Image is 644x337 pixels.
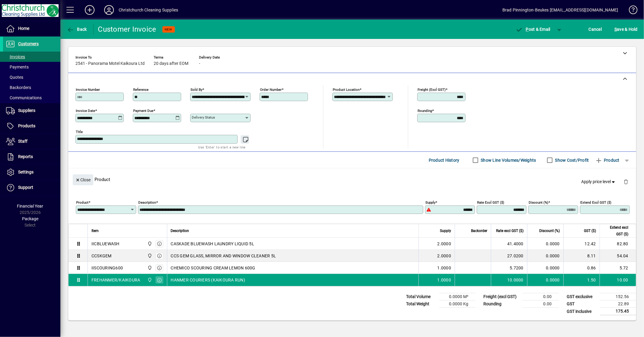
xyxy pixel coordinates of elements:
[3,149,60,164] a: Reports
[437,241,451,247] span: 2.0000
[437,265,451,271] span: 1.0000
[18,108,35,113] span: Suppliers
[600,293,636,300] td: 152.56
[3,52,60,62] a: Invoices
[495,277,524,283] div: 10.0000
[6,85,31,90] span: Backorders
[495,265,524,271] div: 5.7200
[579,176,619,187] button: Apply price level
[18,154,33,159] span: Reports
[563,250,600,262] td: 8.11
[3,165,60,180] a: Settings
[18,170,34,174] span: Settings
[6,75,23,80] span: Quotes
[165,27,172,31] span: NEW
[600,300,636,308] td: 22.89
[154,61,188,66] span: 20 days after EOM
[119,5,178,15] div: Christchurch Cleaning Supplies
[146,265,153,271] span: Christchurch Cleaning Supplies Ltd
[564,300,600,308] td: GST
[76,109,95,113] mat-label: Invoice date
[18,185,33,190] span: Support
[604,224,628,237] span: Extend excl GST ($)
[65,24,88,35] button: Back
[539,227,560,234] span: Discount (%)
[619,179,633,184] app-page-header-button: Delete
[564,308,600,315] td: GST inclusive
[146,277,153,283] span: Christchurch Cleaning Supplies Ltd
[18,123,35,128] span: Products
[584,227,596,234] span: GST ($)
[502,5,618,15] div: Brad Pinnington-Beukes [EMAIL_ADDRESS][DOMAIN_NAME]
[91,265,123,271] div: IISCOURING600
[98,24,156,34] div: Customer Invoice
[600,274,636,286] td: 10.00
[22,216,38,221] span: Package
[439,293,476,300] td: 0.0000 M³
[91,277,140,283] div: FREHANMER/KAIKOURA
[91,227,99,234] span: Item
[619,174,633,189] button: Delete
[527,262,563,274] td: 0.0000
[198,144,246,151] mat-hint: Use 'Enter' to start a new line
[91,241,120,247] div: IICBLUEWASH
[589,24,602,34] span: Cancel
[199,61,200,66] span: -
[146,240,153,247] span: Christchurch Cleaning Supplies Ltd
[146,253,153,259] span: Christchurch Cleaning Supplies Ltd
[3,119,60,134] a: Products
[624,1,636,21] a: Knowledge Base
[260,87,282,92] mat-label: Order number
[75,175,91,185] span: Close
[480,300,523,308] td: Rounding
[477,200,504,205] mat-label: Rate excl GST ($)
[133,87,149,92] mat-label: Reference
[425,200,435,205] mat-label: Supply
[429,155,460,165] span: Product History
[171,277,245,283] span: HANMER COURIERS (KAIKOURA RUN)
[18,41,39,46] span: Customers
[171,253,276,259] span: CCS GEM GLASS, MIRROR AND WINDOW CLEANER 5L
[6,65,29,69] span: Payments
[600,238,636,250] td: 82.80
[73,174,93,185] button: Close
[171,265,255,271] span: CHEMICO SCOURING CREAM LEMON 600G
[587,24,604,35] button: Cancel
[437,277,451,283] span: 1.0000
[403,300,439,308] td: Total Weight
[580,200,611,205] mat-label: Extend excl GST ($)
[592,155,623,166] button: Product
[600,262,636,274] td: 5.72
[76,87,100,92] mat-label: Invoice number
[3,62,60,72] a: Payments
[495,253,524,259] div: 27.0200
[496,227,524,234] span: Rate excl GST ($)
[600,250,636,262] td: 54.04
[3,103,60,118] a: Suppliers
[68,168,636,190] div: Product
[17,204,43,208] span: Financial Year
[614,27,617,32] span: S
[582,179,617,185] span: Apply price level
[6,54,25,59] span: Invoices
[133,109,153,113] mat-label: Payment due
[523,293,559,300] td: 0.00
[333,87,360,92] mat-label: Product location
[71,177,95,182] app-page-header-button: Close
[595,155,620,165] span: Product
[471,227,487,234] span: Backorder
[480,293,523,300] td: Freight (excl GST)
[67,27,87,32] span: Back
[554,157,589,163] label: Show Cost/Profit
[6,95,42,100] span: Communications
[3,72,60,82] a: Quotes
[614,24,638,34] span: ave & Hold
[3,134,60,149] a: Staff
[523,300,559,308] td: 0.00
[3,93,60,103] a: Communications
[171,227,189,234] span: Description
[18,139,27,144] span: Staff
[529,200,548,205] mat-label: Discount (%)
[99,5,119,15] button: Profile
[138,200,156,205] mat-label: Description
